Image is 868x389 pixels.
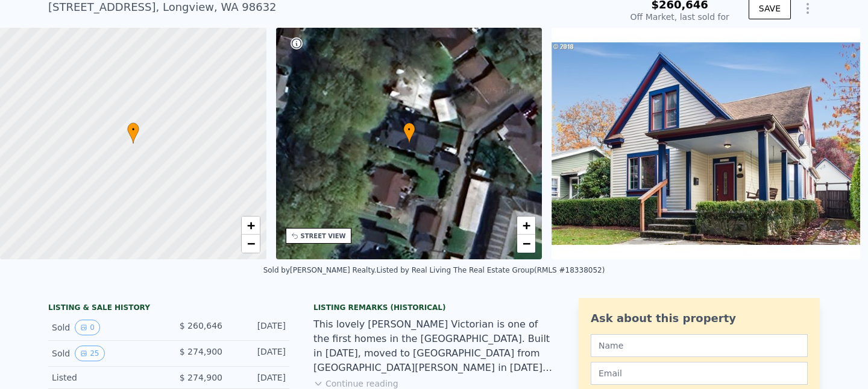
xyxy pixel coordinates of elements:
a: Zoom out [517,235,535,253]
button: View historical data [75,320,100,335]
span: • [403,124,415,135]
div: Ask about this property [591,310,808,327]
input: Name [591,334,808,357]
div: Listing Remarks (Historical) [313,303,555,312]
div: • [403,122,415,144]
div: Off Market, last sold for [631,11,729,23]
div: [DATE] [232,320,286,335]
div: Listed by Real Living The Real Estate Group (RMLS #18338052) [376,266,605,274]
span: • [127,124,139,135]
input: Email [591,362,808,385]
div: [DATE] [232,372,286,384]
div: Listed [52,372,159,384]
span: + [247,218,254,233]
div: LISTING & SALE HISTORY [48,303,289,315]
span: + [523,218,530,233]
a: Zoom out [242,235,260,253]
span: − [247,236,254,251]
div: Sold [52,320,159,335]
div: Sold [52,346,159,361]
div: Sold by [PERSON_NAME] Realty . [263,266,377,274]
div: STREET VIEW [301,232,346,241]
img: Sale: 155461552 Parcel: 102356784 [552,28,860,259]
span: $ 274,900 [180,373,222,382]
div: [DATE] [232,346,286,361]
span: − [523,236,530,251]
span: $ 260,646 [180,321,222,330]
button: View historical data [75,346,104,361]
div: • [127,122,139,144]
span: $ 274,900 [180,347,222,356]
a: Zoom in [242,217,260,235]
div: This lovely [PERSON_NAME] Victorian is one of the first homes in the [GEOGRAPHIC_DATA]. Built in ... [313,317,555,375]
a: Zoom in [517,217,535,235]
